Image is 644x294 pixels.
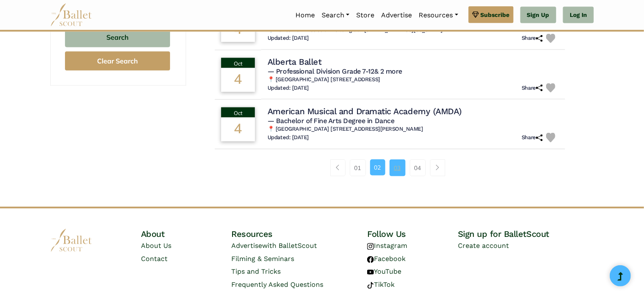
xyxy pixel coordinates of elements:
h6: Share [522,35,543,42]
span: — Bachelor of Fine Arts Degree in Dance [268,117,394,125]
nav: Page navigation example [330,159,450,176]
span: Subscribe [481,10,510,19]
div: 4 [221,68,255,92]
a: Instagram [367,242,407,250]
h6: Share [522,85,543,92]
img: instagram logo [367,243,374,250]
img: youtube logo [367,269,374,276]
a: Resources [415,6,461,24]
a: About Us [141,242,171,250]
a: Frequently Asked Questions [231,281,323,289]
span: with BalletScout [262,242,317,250]
a: 02 [370,159,385,176]
h4: Resources [231,229,367,240]
button: Search [65,28,170,48]
a: Store [353,6,378,24]
h6: Share [522,134,543,141]
h6: 📍 [GEOGRAPHIC_DATA] [STREET_ADDRESS] [268,76,559,83]
img: tiktok logo [367,282,374,289]
h6: Updated: [DATE] [268,85,309,92]
a: Facebook [367,255,406,263]
div: Oct [221,58,255,68]
img: gem.svg [472,10,479,19]
a: Home [292,6,318,24]
a: 01 [350,159,366,176]
img: logo [50,229,92,252]
button: Clear Search [65,52,170,71]
a: Contact [141,255,168,263]
a: 04 [410,159,426,176]
a: Create account [458,242,509,250]
a: Tips and Tricks [231,268,281,276]
div: Oct [221,107,255,118]
h6: Updated: [DATE] [268,35,309,42]
a: & 2 more [374,67,402,75]
h4: Alberta Ballet [268,56,321,67]
h4: Sign up for BalletScout [458,229,594,240]
a: Advertisewith BalletScout [231,242,317,250]
h4: Follow Us [367,229,458,240]
a: Sign Up [520,7,556,24]
a: Search [318,6,353,24]
h4: American Musical and Dramatic Academy (AMDA) [268,106,462,117]
h6: Updated: [DATE] [268,134,309,141]
h4: About [141,229,232,240]
a: Subscribe [468,6,514,23]
a: 03 [390,159,406,176]
a: YouTube [367,268,401,276]
a: Log In [563,7,594,24]
span: — Professional Division Grade 7-12 [268,67,402,75]
a: Filming & Seminars [231,255,294,263]
h6: 📍 [GEOGRAPHIC_DATA] [STREET_ADDRESS][PERSON_NAME] [268,126,559,133]
a: Advertise [378,6,415,24]
a: TikTok [367,281,395,289]
div: 4 [221,118,255,141]
img: facebook logo [367,256,374,263]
